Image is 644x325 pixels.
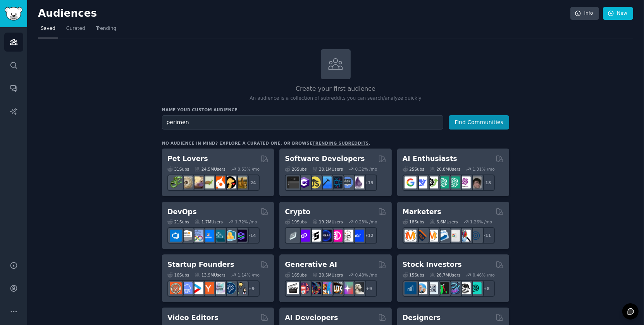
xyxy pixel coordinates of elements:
img: elixir [352,176,364,188]
img: startup [191,282,203,294]
span: Saved [41,25,55,32]
div: 16 Sub s [285,272,307,278]
div: + 9 [361,280,377,297]
img: swingtrading [459,282,471,294]
div: 0.32 % /mo [355,166,377,172]
h2: Audiences [38,7,570,20]
img: content_marketing [405,230,417,242]
div: 25 Sub s [403,166,424,172]
div: 1.14 % /mo [238,272,260,278]
div: 0.23 % /mo [355,219,377,225]
h2: AI Developers [285,313,338,323]
span: Trending [96,25,116,32]
img: growmybusiness [235,282,247,294]
div: No audience in mind? Explore a curated one, or browse . [162,140,370,146]
div: + 12 [361,227,377,244]
img: azuredevops [170,230,182,242]
img: chatgpt_prompts_ [448,176,460,188]
h2: Create your first audience [162,84,509,94]
input: Pick a short name, like "Digital Marketers" or "Movie-Goers" [162,115,443,130]
img: bigseo [415,230,427,242]
img: cockatiel [213,176,225,188]
img: ArtificalIntelligence [470,176,482,188]
h2: Pet Lovers [167,154,208,164]
div: 18 Sub s [403,219,424,225]
div: 19 Sub s [285,219,307,225]
div: 13.9M Users [195,272,225,278]
img: leopardgeckos [191,176,203,188]
img: SaaS [181,282,193,294]
img: Entrepreneurship [224,282,236,294]
img: FluxAI [331,282,343,294]
img: ycombinator [202,282,214,294]
img: StocksAndTrading [448,282,460,294]
img: OpenAIDev [459,176,471,188]
div: + 11 [479,227,495,244]
img: 0xPolygon [298,230,310,242]
div: 19.2M Users [312,219,343,225]
a: Saved [38,22,58,38]
div: 0.46 % /mo [473,272,495,278]
h3: Name your custom audience [162,107,509,112]
img: csharp [298,176,310,188]
a: Curated [64,22,88,38]
div: 0.43 % /mo [355,272,377,278]
img: ballpython [181,176,193,188]
div: 28.7M Users [430,272,460,278]
span: Curated [66,25,85,32]
img: PlatformEngineers [235,230,247,242]
img: Forex [426,282,438,294]
div: + 24 [243,175,260,191]
img: starryai [341,282,353,294]
img: Trading [437,282,449,294]
img: Docker_DevOps [191,230,203,242]
img: aws_cdk [224,230,236,242]
h2: Generative AI [285,260,337,270]
div: 24.5M Users [195,166,225,172]
img: AWS_Certified_Experts [181,230,193,242]
a: Trending [93,22,119,38]
div: 30.1M Users [312,166,343,172]
div: + 18 [479,175,495,191]
img: dalle2 [298,282,310,294]
img: DreamBooth [352,282,364,294]
img: AskComputerScience [341,176,353,188]
img: DevOpsLinks [202,230,214,242]
div: 1.31 % /mo [473,166,495,172]
div: 1.26 % /mo [470,219,492,225]
img: turtle [202,176,214,188]
div: 1.72 % /mo [235,219,257,225]
div: 31 Sub s [167,166,189,172]
img: CryptoNews [341,230,353,242]
img: learnjavascript [309,176,321,188]
div: 20.5M Users [312,272,343,278]
h2: Software Developers [285,154,365,164]
h2: Designers [403,313,441,323]
img: PetAdvice [224,176,236,188]
img: OnlineMarketing [470,230,482,242]
img: software [287,176,299,188]
div: + 8 [479,280,495,297]
img: indiehackers [213,282,225,294]
div: 1.7M Users [195,219,223,225]
div: 0.53 % /mo [238,166,260,172]
img: platformengineering [213,230,225,242]
button: Find Communities [449,115,509,130]
img: defiblockchain [331,230,343,242]
div: 20.8M Users [430,166,460,172]
img: EntrepreneurRideAlong [170,282,182,294]
img: AskMarketing [426,230,438,242]
img: defi_ [352,230,364,242]
img: MarketingResearch [459,230,471,242]
img: sdforall [320,282,332,294]
img: Emailmarketing [437,230,449,242]
img: dividends [405,282,417,294]
img: AItoolsCatalog [426,176,438,188]
div: + 9 [243,280,260,297]
div: + 19 [361,175,377,191]
a: Info [570,7,599,20]
img: ValueInvesting [415,282,427,294]
div: 15 Sub s [403,272,424,278]
h2: DevOps [167,207,197,217]
h2: Stock Investors [403,260,462,270]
